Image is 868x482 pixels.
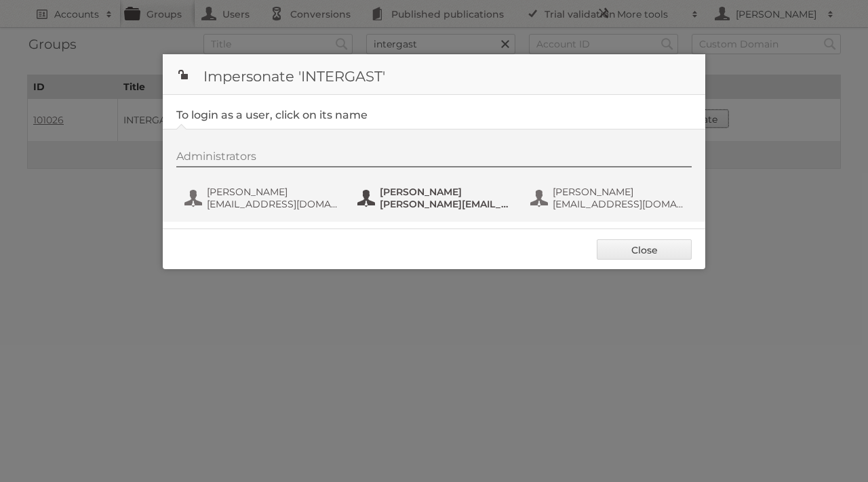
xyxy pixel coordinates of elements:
span: [PERSON_NAME] [553,186,684,198]
button: [PERSON_NAME] [EMAIL_ADDRESS][DOMAIN_NAME] [529,184,688,212]
span: [PERSON_NAME] [207,186,338,198]
span: [PERSON_NAME][EMAIL_ADDRESS][PERSON_NAME][DOMAIN_NAME] [380,198,511,210]
button: [PERSON_NAME] [PERSON_NAME][EMAIL_ADDRESS][PERSON_NAME][DOMAIN_NAME] [356,184,515,212]
legend: To login as a user, click on its name [176,108,368,121]
span: [EMAIL_ADDRESS][DOMAIN_NAME] [207,198,338,210]
button: [PERSON_NAME] [EMAIL_ADDRESS][DOMAIN_NAME] [183,184,342,212]
h1: Impersonate 'INTERGAST' [163,54,705,95]
span: [EMAIL_ADDRESS][DOMAIN_NAME] [553,198,684,210]
a: Close [597,239,692,260]
span: [PERSON_NAME] [380,186,511,198]
div: Administrators [176,150,692,167]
